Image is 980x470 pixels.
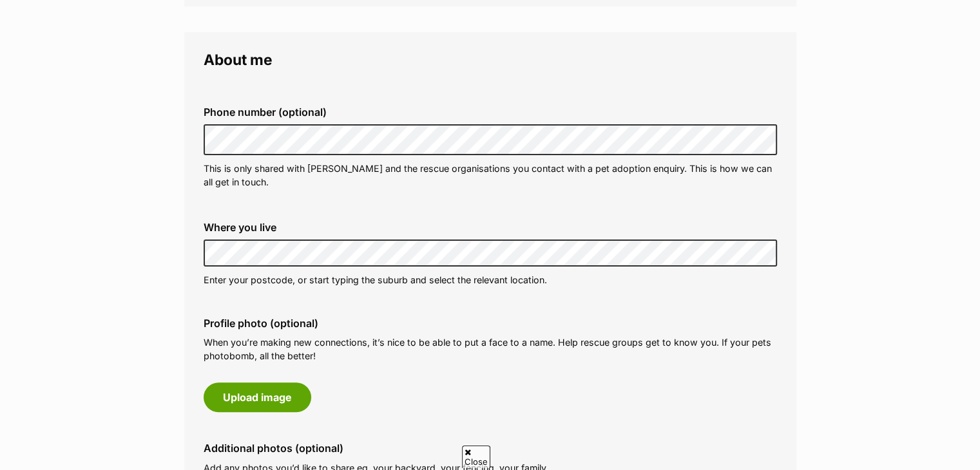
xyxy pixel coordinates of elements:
p: Enter your postcode, or start typing the suburb and select the relevant location. [204,273,777,287]
span: Close [462,446,490,468]
p: This is only shared with [PERSON_NAME] and the rescue organisations you contact with a pet adopti... [204,162,777,189]
legend: About me [204,52,777,68]
label: Phone number (optional) [204,106,777,118]
p: When you’re making new connections, it’s nice to be able to put a face to a name. Help rescue gro... [204,335,777,363]
label: Where you live [204,221,777,233]
button: Upload image [204,382,311,412]
label: Additional photos (optional) [204,442,777,454]
label: Profile photo (optional) [204,317,777,329]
